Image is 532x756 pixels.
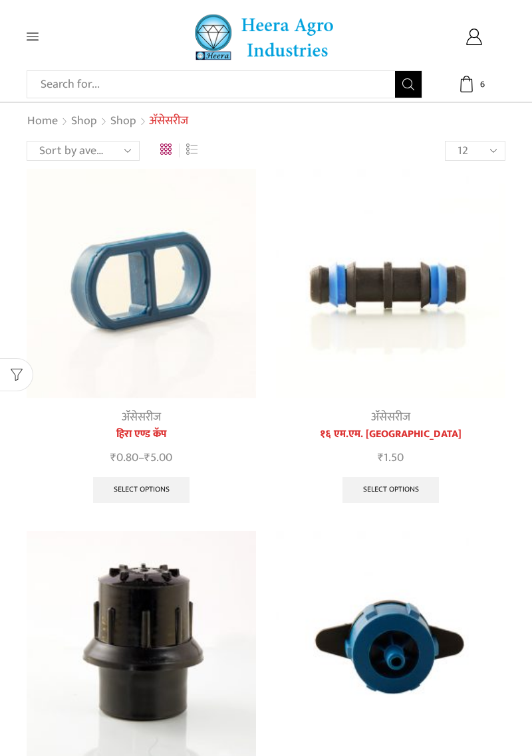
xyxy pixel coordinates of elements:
[378,448,404,468] bdi: 1.50
[276,169,505,398] img: १६ एम.एम. जोईनर
[371,407,410,427] a: अ‍ॅसेसरीज
[110,448,138,468] bdi: 0.80
[144,448,150,468] span: ₹
[27,449,256,467] span: –
[34,71,395,98] input: Search for...
[110,448,116,468] span: ₹
[110,113,137,130] a: Shop
[276,426,505,442] a: १६ एम.एम. [GEOGRAPHIC_DATA]
[70,113,98,130] a: Shop
[93,477,190,504] a: Select options for “हिरा एण्ड कॅप”
[27,141,140,161] select: Shop order
[27,169,256,398] img: Heera Lateral End Cap
[378,448,384,468] span: ₹
[475,78,489,91] span: 6
[144,448,172,468] bdi: 5.00
[27,113,188,130] nav: Breadcrumb
[27,113,59,130] a: Home
[342,477,440,504] a: Select options for “१६ एम.एम. जोईनर”
[149,114,188,129] h1: अ‍ॅसेसरीज
[442,76,505,92] a: 6
[122,407,161,427] a: अ‍ॅसेसरीज
[395,71,422,98] button: Search button
[27,426,256,442] a: हिरा एण्ड कॅप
